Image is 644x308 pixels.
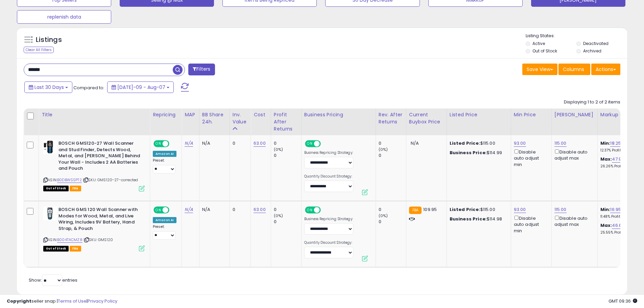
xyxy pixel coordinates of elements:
div: BB Share 24h. [202,111,227,125]
a: 18.25 [610,140,621,147]
span: All listings that are currently out of stock and unavailable for purchase on Amazon [43,246,69,252]
label: Archived [583,48,601,54]
span: | SKU: GMS120-27-corrected [83,177,138,183]
div: Repricing [153,111,179,118]
div: 0 [379,152,406,159]
a: 93.00 [514,140,526,147]
small: FBA [409,207,422,214]
button: Last 30 Days [24,81,72,93]
div: 0 [233,207,245,213]
img: 41sQvAgNl+L._SL40_.jpg [43,207,57,220]
a: 63.00 [254,140,266,147]
img: 41of6ANVTmL._SL40_.jpg [43,140,57,154]
span: [DATE]-09 - Aug-07 [117,84,165,91]
b: Min: [600,206,611,213]
div: Amazon AI [153,151,176,157]
div: $115.00 [450,140,506,146]
a: 46.63 [612,222,624,229]
span: All listings that are currently out of stock and unavailable for purchase on Amazon [43,186,69,191]
span: N/A [411,140,419,146]
span: OFF [168,141,179,147]
b: Min: [600,140,611,146]
span: Columns [563,66,584,73]
a: 115.00 [554,140,567,147]
div: Rev. After Returns [379,111,403,125]
span: ON [306,141,314,147]
label: Quantity Discount Strategy: [304,240,353,245]
a: Privacy Policy [88,298,117,304]
div: 0 [233,140,245,146]
button: Save View [522,64,557,75]
span: ON [154,207,163,213]
small: (0%) [379,147,388,152]
div: Inv. value [233,111,248,125]
div: Disable auto adjust max [554,214,592,228]
div: $114.99 [450,150,506,156]
div: Business Pricing [304,111,373,118]
div: $114.98 [450,216,506,222]
div: Disable auto adjust min [514,148,546,168]
label: Deactivated [583,41,609,46]
a: 16.95 [610,206,621,213]
b: BOSCH GMS120-27 Wall Scanner and Stud Finder, Detects Wood, Metal, and [PERSON_NAME] Behind Your ... [58,140,141,173]
span: ON [306,207,314,213]
div: Preset: [153,158,176,173]
div: N/A [202,140,224,146]
a: B004TACMZ8 [57,237,82,243]
a: 63.00 [254,206,266,213]
b: Max: [600,222,612,229]
div: ASIN: [43,207,145,251]
div: Listed Price [450,111,508,118]
a: B0DBWSSPT2 [57,177,82,183]
div: Cost [254,111,268,118]
small: (0%) [274,147,283,152]
div: Current Buybox Price [409,111,444,125]
button: [DATE]-09 - Aug-07 [107,81,174,93]
a: N/A [185,206,193,213]
button: replenish data [17,10,111,24]
b: Max: [600,156,612,162]
div: Preset: [153,224,176,240]
div: 0 [379,207,406,213]
button: Actions [591,64,620,75]
label: Business Repricing Strategy: [304,150,353,155]
a: 115.00 [554,206,567,213]
span: | SKU: GMS120 [84,237,113,242]
div: Amazon AI [153,217,176,223]
span: FBA [70,246,81,252]
b: Business Price: [450,149,487,156]
label: Active [532,41,545,46]
label: Out of Stock [532,48,557,54]
div: $115.00 [450,207,506,213]
b: Listed Price: [450,206,480,213]
div: Displaying 1 to 2 of 2 items [564,99,620,105]
div: [PERSON_NAME] [554,111,595,118]
div: 0 [379,140,406,146]
strong: Copyright [7,298,31,304]
span: FBA [70,186,81,191]
div: Disable auto adjust max [554,148,592,161]
b: BOSCH GMS 120 Wall Scanner with Modes for Wood, Metal, and Live Wiring, Includes 9V Battery, Hand... [58,207,141,233]
label: Quantity Discount Strategy: [304,174,353,179]
span: 2025-09-7 09:36 GMT [609,298,637,304]
span: Show: entries [29,277,77,283]
a: 93.00 [514,206,526,213]
div: Title [42,111,147,118]
div: Disable auto adjust min [514,214,546,234]
div: 0 [274,207,301,213]
h5: Listings [36,35,62,45]
div: MAP [185,111,196,118]
small: (0%) [379,213,388,218]
b: Listed Price: [450,140,480,146]
a: N/A [185,140,193,147]
div: 0 [274,219,301,225]
span: 109.95 [423,206,437,213]
p: Listing States: [526,33,627,39]
span: Last 30 Days [34,84,64,91]
small: (0%) [274,213,283,218]
span: OFF [168,207,179,213]
div: 0 [379,219,406,225]
a: 47.94 [612,156,624,163]
div: 0 [274,152,301,159]
span: OFF [320,207,331,213]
